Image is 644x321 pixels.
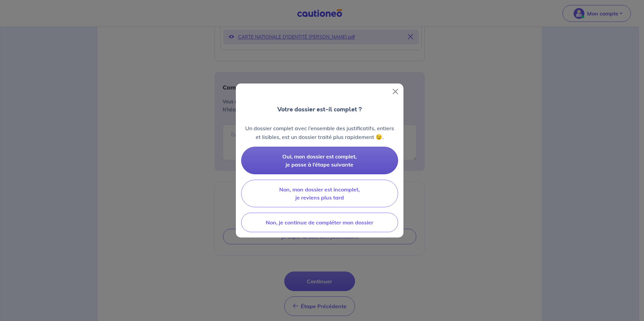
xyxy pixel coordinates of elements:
button: Close [390,86,401,97]
button: Oui, mon dossier est complet, je passe à l’étape suivante [241,147,398,174]
p: Un dossier complet avec l’ensemble des justificatifs, entiers et lisibles, est un dossier traité ... [241,124,398,141]
span: Oui, mon dossier est complet, je passe à l’étape suivante [282,153,357,168]
span: Non, je continue de compléter mon dossier [266,219,373,226]
p: Votre dossier est-il complet ? [277,105,362,114]
button: Non, mon dossier est incomplet, je reviens plus tard [241,180,398,207]
span: Non, mon dossier est incomplet, je reviens plus tard [279,186,360,201]
button: Non, je continue de compléter mon dossier [241,213,398,232]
